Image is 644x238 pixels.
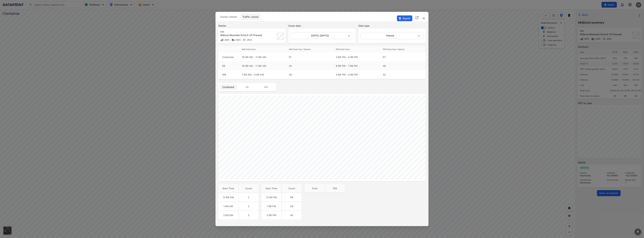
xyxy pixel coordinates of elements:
span: WB [259,85,273,89]
td: 10:00 AM - 11:00 AM [238,53,285,62]
span: 2025 [235,39,241,41]
td: 2 [238,220,259,229]
th: Count [282,184,302,193]
td: 3:00 PM [261,220,282,229]
button: delete [422,16,426,20]
td: 7:00 AM - 8:00 AM [238,70,285,79]
span: Export [399,17,410,20]
label: Count date [288,24,356,27]
td: 12:00 AM [218,193,238,202]
td: 67 [282,220,302,229]
div: 659 [220,31,276,33]
img: File%20-%20Download.70cf71cd.svg [399,17,401,20]
td: 1:00 AM [218,202,238,211]
div: Wildcat Mountain Drive E Of Firwood [220,34,276,37]
th: PM Peak Hour [332,46,379,53]
th: PM Peak Hour Volume [379,46,426,53]
td: 67 [379,53,426,62]
td: 2 [238,202,259,211]
td: 3:00 AM [218,220,238,229]
td: 10:00 AM - 11:00 AM [238,62,285,70]
td: 39 [285,70,332,79]
td: 3:00 PM - 4:00 PM [332,70,379,79]
td: 50 [282,202,302,211]
td: 1:00 PM [261,202,282,211]
span: ? [637,230,639,234]
th: Count [238,184,259,193]
td: Combined [218,53,238,62]
td: 12:00 PM [261,193,282,202]
th: AM Peak Hour Volume [285,46,332,53]
span: Combined [222,85,235,89]
th: Start Time [218,184,238,193]
label: Station [218,24,286,27]
td: 46 [379,62,426,70]
td: 6:00 PM - 7:00 PM [332,62,379,70]
span: Traffic counts [242,15,259,19]
td: 28 [285,62,332,70]
td: 50 [282,193,302,202]
th: Total [304,184,325,193]
td: 32 [379,70,426,79]
img: Volume count [220,38,224,42]
span: EB [240,85,254,89]
th: Start Time [261,184,282,193]
th: 798 [325,184,345,193]
div: basic tabs example [220,84,275,90]
table: customized table [304,184,345,193]
td: 3 [238,211,259,220]
img: Vehicle class [232,38,235,42]
button: more [635,229,641,235]
td: 3:00 PM - 4:00 PM [332,53,379,62]
div: Volume [360,33,424,39]
td: WB [218,70,238,79]
button: Export [397,15,412,21]
td: 2:00 PM [261,211,282,220]
td: EB [218,62,238,70]
span: Station details [220,15,237,19]
span: 2025 [224,39,229,41]
td: 51 [285,53,332,62]
td: 46 [282,211,302,220]
img: close.efbf2170.svg [422,16,426,20]
label: Data type [358,24,426,27]
td: 2:00 AM [218,211,238,220]
td: 2 [238,193,259,202]
div: [DATE] ([DATE]) [290,33,354,39]
span: 2025 [246,39,252,41]
div: basic tabs example [218,14,426,20]
th: AM Peak Hour [238,46,285,53]
img: Vehicle speed [243,38,246,42]
img: full_screen.b7bf9a36.svg [415,16,419,20]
